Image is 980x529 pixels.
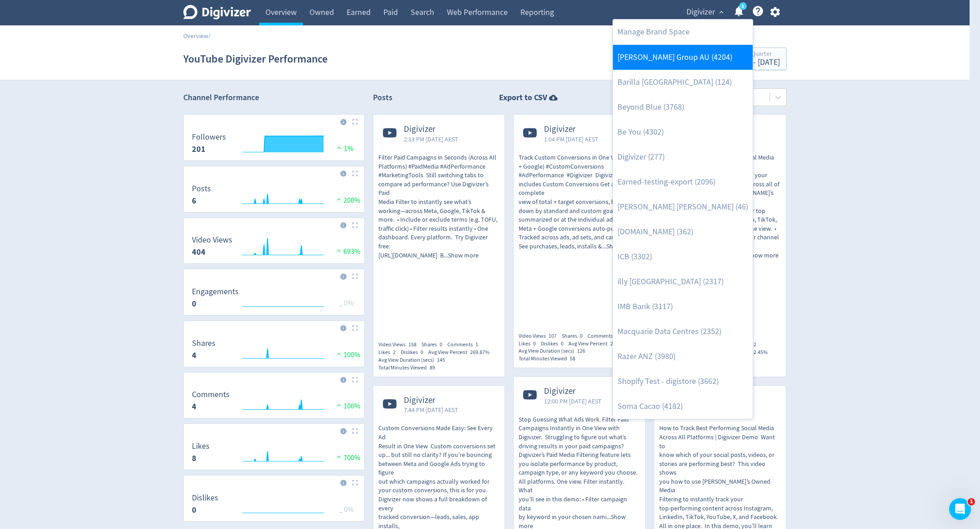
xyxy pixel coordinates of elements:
a: Beyond Blue (3768) [613,95,753,120]
a: Shopify Test - digistore (3662) [613,369,753,394]
a: [PERSON_NAME] Group AU (4204) [613,45,753,70]
a: ICB (3302) [613,244,753,269]
a: Manage Brand Space [613,19,753,44]
a: illy [GEOGRAPHIC_DATA] (2317) [613,269,753,294]
a: [DOMAIN_NAME] (362) [613,219,753,244]
a: Barilla [GEOGRAPHIC_DATA] (124) [613,70,753,95]
a: Be You (4302) [613,120,753,145]
a: Earned-testing-export (2096) [613,170,753,194]
span: 1 [968,498,975,505]
a: IMB Bank (3117) [613,294,753,319]
a: Soma Cacao (4182) [613,394,753,419]
a: Macquarie Data Centres (2352) [613,319,753,344]
a: Digivizer (277) [613,145,753,170]
iframe: Intercom live chat [949,498,971,520]
a: Razer ANZ (3980) [613,344,753,369]
a: [PERSON_NAME] [PERSON_NAME] (46) [613,194,753,219]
